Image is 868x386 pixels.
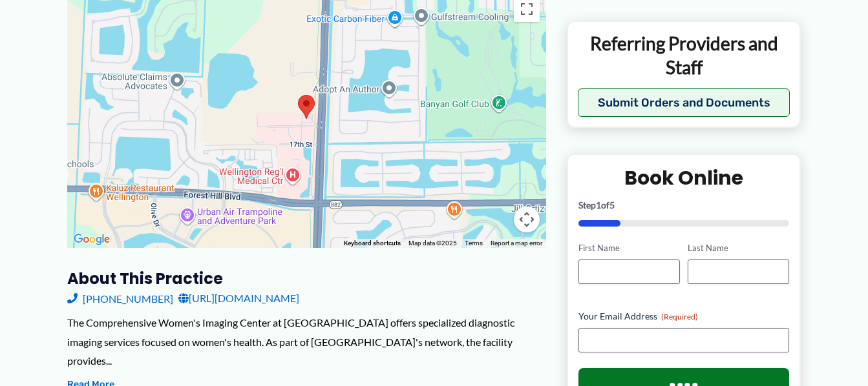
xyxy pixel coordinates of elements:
[70,231,113,248] a: Open this area in Google Maps (opens a new window)
[514,207,540,232] button: Map camera controls
[578,88,790,117] button: Submit Orders and Documents
[578,32,790,79] p: Referring Providers and Staff
[344,239,401,248] button: Keyboard shortcuts
[491,239,542,247] a: Report a map error
[578,165,790,190] h2: Book Online
[178,289,299,308] a: [URL][DOMAIN_NAME]
[70,231,113,248] img: Google
[465,239,483,247] a: Terms (opens in new tab)
[67,269,546,289] h3: About this practice
[67,313,546,371] div: The Comprehensive Women's Imaging Center at [GEOGRAPHIC_DATA] offers specialized diagnostic imagi...
[661,311,698,321] span: (Required)
[688,242,789,254] label: Last Name
[578,309,790,322] label: Your Email Address
[408,239,457,247] span: Map data ©2025
[578,242,680,254] label: First Name
[596,199,601,210] span: 1
[609,199,615,210] span: 5
[67,289,173,308] a: [PHONE_NUMBER]
[578,201,790,210] p: Step of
